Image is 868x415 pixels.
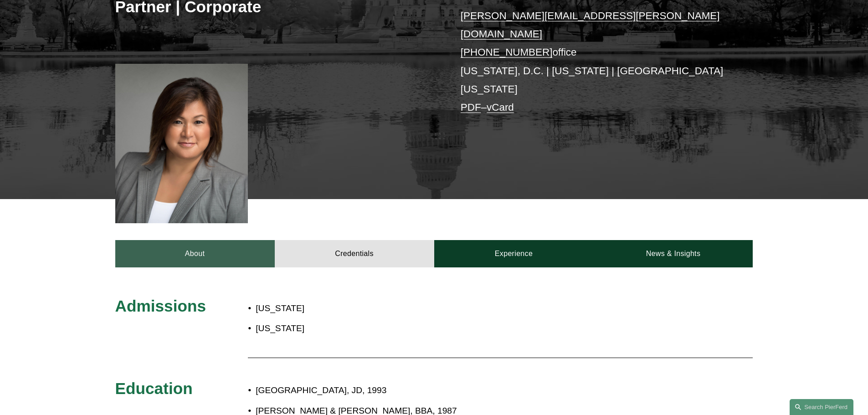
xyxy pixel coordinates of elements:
[115,297,206,315] span: Admissions
[487,102,514,113] a: vCard
[256,301,487,317] p: [US_STATE]
[275,240,434,267] a: Credentials
[461,46,553,58] a: [PHONE_NUMBER]
[461,102,481,113] a: PDF
[461,10,720,40] a: [PERSON_NAME][EMAIL_ADDRESS][PERSON_NAME][DOMAIN_NAME]
[790,399,853,415] a: Search this site
[593,240,753,267] a: News & Insights
[115,240,275,267] a: About
[115,379,193,397] span: Education
[256,321,487,337] p: [US_STATE]
[434,240,594,267] a: Experience
[461,7,726,117] p: office [US_STATE], D.C. | [US_STATE] | [GEOGRAPHIC_DATA][US_STATE] –
[256,383,673,399] p: [GEOGRAPHIC_DATA], JD, 1993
